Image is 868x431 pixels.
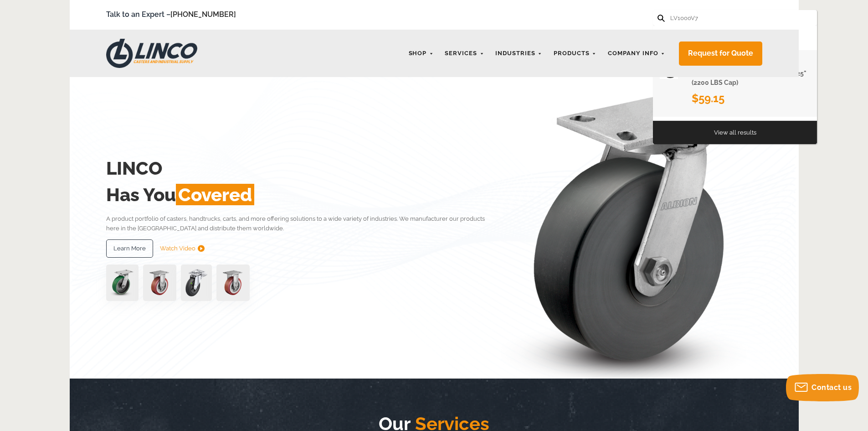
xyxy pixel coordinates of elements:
h2: Has You [106,182,498,208]
span: Covered [176,184,254,205]
span: $59.15 [692,92,724,105]
img: capture-59611-removebg-preview-1.png [143,265,176,301]
span: 0 [758,8,761,15]
img: subtract.png [198,245,205,252]
a: Shop [404,45,438,62]
img: capture-59611-removebg-preview-1.png [216,265,250,301]
div: Product Results [653,26,817,50]
p: A product portfolio of casters, handtrucks, carts, and more offering solutions to a wide variety ... [106,214,498,234]
span: Talk to an Expert – [106,9,236,21]
a: [PHONE_NUMBER] [170,10,236,19]
a: Industries [491,45,547,62]
a: LINCO Leveling Caster with M12 Threaded Hollow King Pin 2.86" x 1.25" (2200 LBS Cap) LINCO Leveli... [653,50,817,117]
a: Services [440,45,488,62]
img: lvwpp200rst849959jpg-30522-removebg-preview-1.png [181,265,212,301]
img: pn3orx8a-94725-1-1-.png [106,265,139,301]
img: LINCO CASTERS & INDUSTRIAL SUPPLY [106,39,197,68]
a: Products [549,45,601,62]
img: linco_caster [501,77,762,379]
button: Contact us [786,374,859,401]
a: View all results [714,129,756,136]
a: Request for Quote [679,42,762,66]
a: 0 [749,9,762,21]
h2: LINCO [106,155,498,182]
input: Search [669,10,750,26]
span: Contact us [812,383,852,392]
a: Company Info [603,45,670,62]
a: Learn More [106,239,153,258]
a: Watch Video [160,239,205,258]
